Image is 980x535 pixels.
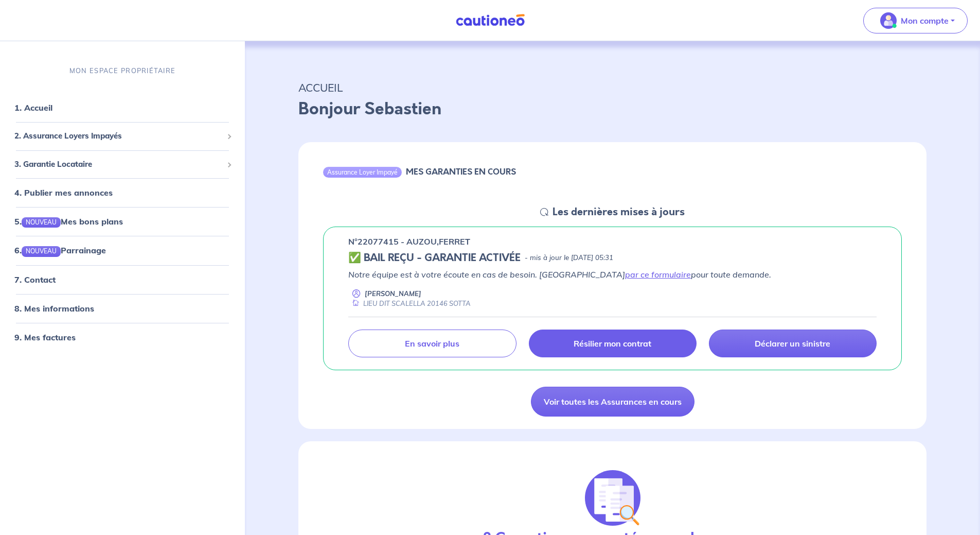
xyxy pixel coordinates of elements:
[4,182,241,203] div: 4. Publier mes annonces
[4,154,241,175] div: 3. Garantie Locataire
[405,338,459,349] p: En savoir plus
[531,387,694,417] a: Voir toutes les Assurances en cours
[323,167,402,177] div: Assurance Loyer Impayé
[348,252,877,264] div: state: CONTRACT-VALIDATED, Context: ,MAYBE-CERTIFICATE,,LESSOR-DOCUMENTS,IS-ODEALIM
[348,268,877,281] p: Notre équipe est à votre écoute en cas de besoin. [GEOGRAPHIC_DATA] pour toute demande.
[406,167,516,177] h6: MES GARANTIES EN COURS
[14,102,52,113] a: 1. Accueil
[553,206,685,218] h5: Les dernières mises à jours
[14,159,223,170] span: 3. Garantie Locataire
[529,330,697,357] a: Résilier mon contrat
[14,332,76,342] a: 9. Mes factures
[14,187,113,198] a: 4. Publier mes annonces
[14,216,123,227] a: 5.NOUVEAUMes bons plans
[863,8,968,33] button: illu_account_valid_menu.svgMon compte
[452,14,529,27] img: Cautioneo
[4,126,241,146] div: 2. Assurance Loyers Impayés
[709,330,877,357] a: Déclarer un sinistre
[574,338,651,349] p: Résilier mon contrat
[348,235,470,248] p: n°22077415 - AUZOU,FERRET
[755,338,830,349] p: Déclarer un sinistre
[4,269,241,289] div: 7. Contact
[298,78,926,97] p: ACCUEIL
[585,470,640,526] img: justif-loupe
[298,97,926,122] p: Bonjour Sebastien
[14,130,223,142] span: 2. Assurance Loyers Impayés
[525,253,613,263] p: - mis à jour le [DATE] 05:31
[4,97,241,118] div: 1. Accueil
[14,303,94,313] a: 8. Mes informations
[14,245,106,255] a: 6.NOUVEAUParrainage
[365,289,421,299] p: [PERSON_NAME]
[348,299,471,308] div: LIEU DIT SCALELLA 20146 SOTTA
[348,252,521,264] h5: ✅ BAIL REÇU - GARANTIE ACTIVÉE
[69,66,175,76] p: MON ESPACE PROPRIÉTAIRE
[4,240,241,261] div: 6.NOUVEAUParrainage
[901,14,949,27] p: Mon compte
[14,274,56,284] a: 7. Contact
[348,330,516,357] a: En savoir plus
[4,211,241,232] div: 5.NOUVEAUMes bons plans
[4,326,241,347] div: 9. Mes factures
[625,269,691,280] a: par ce formulaire
[880,12,897,29] img: illu_account_valid_menu.svg
[4,298,241,318] div: 8. Mes informations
